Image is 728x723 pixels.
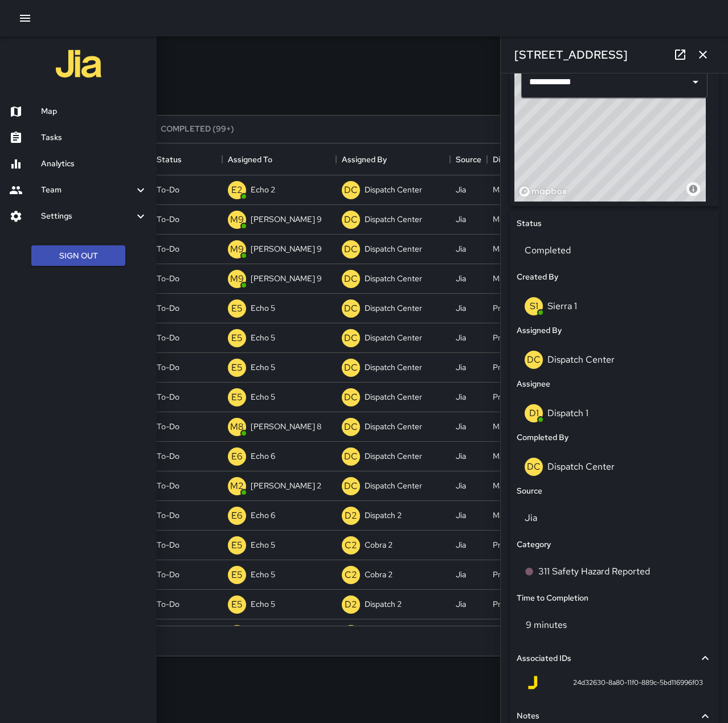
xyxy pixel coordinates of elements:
[41,158,148,170] h6: Analytics
[56,41,101,87] img: jia-logo
[41,184,134,196] h6: Team
[41,132,148,144] h6: Tasks
[41,210,134,223] h6: Settings
[31,245,125,266] button: Sign Out
[41,105,148,118] h6: Map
